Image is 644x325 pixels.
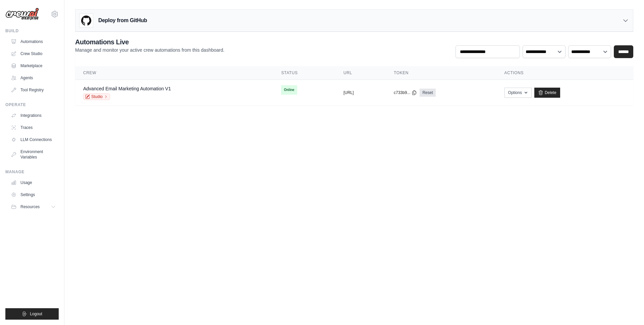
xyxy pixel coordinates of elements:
[8,110,59,121] a: Integrations
[5,308,59,320] button: Logout
[504,88,532,98] button: Options
[394,90,417,95] button: c733b9...
[8,85,59,95] a: Tool Registry
[8,36,59,47] a: Automations
[8,60,59,71] a: Marketplace
[8,189,59,200] a: Settings
[8,146,59,162] a: Environment Variables
[30,311,42,317] span: Logout
[8,201,59,212] button: Resources
[8,73,59,83] a: Agents
[8,134,59,145] a: LLM Connections
[20,204,40,210] span: Resources
[75,37,224,47] h2: Automations Live
[79,14,93,27] img: GitHub Logo
[273,66,335,80] th: Status
[5,28,59,34] div: Build
[5,169,59,175] div: Manage
[496,66,633,80] th: Actions
[98,16,147,25] h3: Deploy from GitHub
[83,86,171,91] a: Advanced Email Marketing Automation V1
[83,93,110,100] a: Studio
[75,47,224,53] p: Manage and monitor your active crew automations from this dashboard.
[8,177,59,188] a: Usage
[335,66,386,80] th: URL
[420,89,435,97] a: Reset
[75,66,273,80] th: Crew
[5,8,39,20] img: Logo
[386,66,496,80] th: Token
[281,85,297,95] span: Online
[8,48,59,59] a: Crew Studio
[534,88,560,98] a: Delete
[5,102,59,107] div: Operate
[8,122,59,133] a: Traces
